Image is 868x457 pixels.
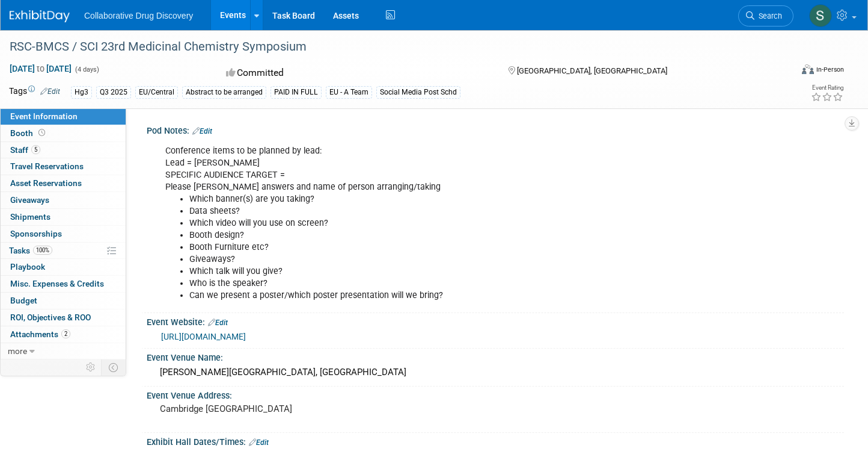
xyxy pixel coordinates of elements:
[147,122,844,137] div: Pod Notes:
[35,64,46,73] span: to
[10,195,49,205] span: Giveaways
[189,241,702,253] li: Booth Furniture etc?
[1,108,126,125] a: Event Information
[1,158,126,175] a: Travel Reservations
[10,279,104,288] span: Misc. Expenses & Credits
[9,85,60,99] td: Tags
[156,363,835,382] div: [PERSON_NAME][GEOGRAPHIC_DATA], [GEOGRAPHIC_DATA]
[1,192,126,208] a: Giveaways
[8,346,27,356] span: more
[816,65,844,74] div: In-Person
[192,127,212,135] a: Edit
[189,205,702,217] li: Data sheets?
[10,262,45,272] span: Playbook
[1,293,126,309] a: Budget
[1,209,126,225] a: Shipments
[10,212,50,222] span: Shipments
[1,276,126,292] a: Misc. Expenses & Credits
[36,128,47,137] span: Booth not reserved yet
[754,11,782,20] span: Search
[720,63,845,81] div: Event Format
[270,86,322,99] div: PAID IN FULL
[1,309,126,326] a: ROI, Objectives & ROO
[208,319,228,327] a: Edit
[10,178,82,188] span: Asset Reservations
[517,66,667,75] span: [GEOGRAPHIC_DATA], [GEOGRAPHIC_DATA]
[326,86,372,99] div: EU - A Team
[40,87,60,96] a: Edit
[10,329,70,339] span: Attachments
[10,296,37,305] span: Budget
[33,246,52,255] span: 100%
[1,259,126,275] a: Playbook
[1,142,126,158] a: Staff5
[1,125,126,141] a: Booth
[9,246,52,255] span: Tasks
[189,278,702,290] li: Who is the speaker?
[84,11,193,20] span: Collaborative Drug Discovery
[5,36,773,58] div: RSC-BMCS / SCI 23rd Medicinal Chemistry Symposium
[147,313,844,329] div: Event Website:
[61,329,70,338] span: 2
[189,229,702,241] li: Booth design?
[10,161,84,171] span: Travel Reservations
[189,193,702,205] li: Which banner(s) are you taking?
[81,359,102,375] td: Personalize Event Tab Strip
[1,175,126,191] a: Asset Reservations
[249,438,269,447] a: Edit
[189,217,702,229] li: Which video will you use on screen?
[161,332,246,341] a: [URL][DOMAIN_NAME]
[189,266,702,278] li: Which talk will you give?
[10,229,62,238] span: Sponsorships
[9,63,72,74] span: [DATE] [DATE]
[376,86,460,99] div: Social Media Post Schd
[10,312,91,322] span: ROI, Objectives & ROO
[147,387,844,402] div: Event Venue Address:
[1,326,126,343] a: Attachments2
[102,359,126,375] td: Toggle Event Tabs
[10,145,40,155] span: Staff
[160,403,424,414] pre: Cambridge [GEOGRAPHIC_DATA]
[10,128,47,138] span: Booth
[135,86,178,99] div: EU/Central
[222,63,489,84] div: Committed
[738,5,793,26] a: Search
[10,111,78,121] span: Event Information
[74,66,99,73] span: (4 days)
[802,64,814,74] img: Format-Inperson.png
[1,226,126,242] a: Sponsorships
[1,243,126,259] a: Tasks100%
[71,86,92,99] div: Hg3
[182,86,266,99] div: Abstract to be arranged
[147,433,844,449] div: Exhibit Hall Dates/Times:
[96,86,131,99] div: Q3 2025
[1,343,126,359] a: more
[147,349,844,364] div: Event Venue Name:
[31,145,40,154] span: 5
[189,290,702,302] li: Can we present a poster/which poster presentation will we bring?
[809,4,832,27] img: Susana Tomasio
[189,253,702,266] li: Giveaways?
[811,85,843,91] div: Event Rating
[10,10,70,22] img: ExhibitDay
[157,139,709,308] div: Conference items to be planned by lead: Lead = [PERSON_NAME] SPECIFIC AUDIENCE TARGET = Please [P...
